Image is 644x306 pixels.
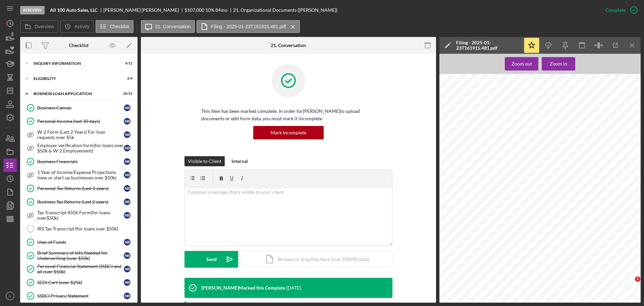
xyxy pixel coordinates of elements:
div: BUSINESS LOAN APPLICATION [34,92,116,96]
div: N B [124,172,130,178]
a: Employer verification form(for loans over $50k & W-2 Employement)NB [23,141,134,155]
div: Complete [605,3,626,17]
div: Business Tax Returns (Last 2 years) [37,199,124,205]
div: Tax Transcript 4506 Form(for loans over$50k) [37,210,124,221]
div: W-2 Form (Last 2 Years) For loan requests over $5k [37,129,124,140]
div: Filing - 2025-01-23T161915.481.pdf [456,40,520,51]
a: SEDI Cert (over $25k)NB [23,276,134,289]
button: Internal [228,156,251,166]
div: SSBCI Privacy Statement [37,293,124,299]
div: 20 / 31 [120,92,132,96]
div: Zoom out [512,57,532,71]
div: Zoom in [550,57,567,71]
button: 21. Conversation [141,20,195,33]
div: N B [124,104,130,111]
div: N B [124,145,130,151]
div: [PERSON_NAME] Marked this Complete [201,285,285,291]
text: IV [8,294,12,298]
span: 1 [635,276,640,282]
button: Filing - 2025-01-23T161915.481.pdf [197,20,300,33]
div: Checklist [69,43,89,48]
div: Personal Tax Returns (Last 2 years) [37,186,124,191]
div: Send [206,251,217,268]
div: N B [124,293,130,299]
a: Business Tax Returns (Last 2 years)NB [23,195,134,209]
div: 9 / 11 [120,61,132,65]
div: N B [124,279,130,286]
button: Checklist [96,20,133,33]
b: All 100 Auto Sales, LLC [50,7,98,13]
label: Overview [35,24,54,29]
div: SEDI Cert (over $25k) [37,280,124,285]
div: Internal [231,156,248,166]
div: N B [124,118,130,125]
div: Visible to Client [188,156,221,166]
button: Overview [20,20,58,33]
a: IRS Tax Transcript (for loans over $50k) [23,222,134,235]
a: W-2 Form (Last 2 Years) For loan requests over $5kNB [23,128,134,141]
div: Employer verification form(for loans over $50k & W-2 Employement) [37,143,124,154]
div: N B [124,212,130,219]
div: N B [124,239,130,246]
div: IRS Tax Transcript (for loans over $50k) [37,226,134,231]
div: Mark Incomplete [271,126,306,139]
button: Visible to Client [184,156,225,166]
div: 1 Year of Income/Expense Projections (new or start up businesses over $50k) [37,170,124,180]
a: Personal Financial Statement (SSBCI and all over $50k)NB [23,262,134,276]
div: In Review [20,6,45,14]
div: 21. Organizational Documents ([PERSON_NAME]) [233,7,337,13]
div: INQUIRY INFORMATION [34,61,116,65]
div: 84 mo [215,7,227,13]
a: Business FinancialsNB [23,155,134,168]
div: Business Financials [37,159,124,164]
a: Tax Transcript 4506 Form(for loans over$50k)NB [23,209,134,222]
span: $107,000 [184,7,204,13]
a: Personal Income (last 30 days)NB [23,115,134,128]
time: 2025-09-15 13:53 [286,285,301,291]
div: Business Canvas [37,105,124,111]
a: SSBCI Privacy StatementNB [23,289,134,303]
div: N B [124,158,130,165]
button: Complete [599,3,641,17]
label: Activity [74,24,89,29]
p: This item has been marked complete. In order for [PERSON_NAME] to upload documents or edit form d... [201,107,376,123]
div: ELIGIBILITY [34,77,116,81]
label: Checklist [110,24,129,29]
button: Send [184,251,238,268]
button: Zoom in [542,57,575,71]
div: [PERSON_NAME] [PERSON_NAME] [103,7,184,13]
label: Filing - 2025-01-23T161915.481.pdf [211,24,286,29]
a: 1 Year of Income/Expense Projections (new or start up businesses over $50k)NB [23,168,134,182]
div: Uses of Funds [37,239,124,245]
iframe: Intercom live chat [621,276,637,293]
a: Uses of FundsNB [23,235,134,249]
div: Brief Summary of Info Needed for Underwriting (over $50k) [37,250,124,261]
div: Personal Income (last 30 days) [37,119,124,124]
div: 2 / 4 [120,77,132,81]
div: N B [124,199,130,205]
button: Mark Incomplete [253,126,324,139]
button: Activity [60,20,94,33]
label: 21. Conversation [155,24,191,29]
div: N B [124,252,130,259]
div: N B [124,131,130,138]
a: Business CanvasNB [23,101,134,115]
div: N B [124,266,130,272]
div: N B [124,185,130,192]
button: IV [3,289,17,303]
div: 10 % [205,7,214,13]
div: Personal Financial Statement (SSBCI and all over $50k) [37,264,124,274]
button: Zoom out [505,57,538,71]
a: Personal Tax Returns (Last 2 years)NB [23,182,134,195]
div: 21. Conversation [271,43,306,48]
a: Brief Summary of Info Needed for Underwriting (over $50k)NB [23,249,134,262]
